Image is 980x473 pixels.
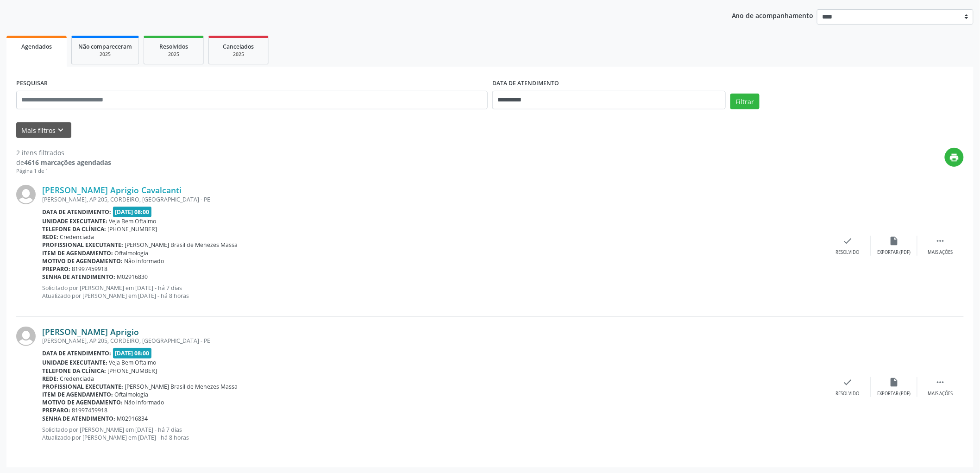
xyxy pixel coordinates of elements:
[889,236,899,246] i: insert_drive_file
[108,225,157,233] span: [PHONE_NUMBER]
[16,76,48,91] label: PESQUISAR
[42,225,106,233] b: Telefone da clínica:
[78,51,132,58] div: 2025
[42,241,123,249] b: Profissional executante:
[42,415,115,423] b: Senha de atendimento:
[843,377,853,387] i: check
[878,249,911,256] div: Exportar (PDF)
[113,207,152,217] span: [DATE] 08:00
[159,43,188,50] span: Resolvidos
[109,217,157,225] span: Veja Bem Oftalmo
[223,43,254,50] span: Cancelados
[42,273,115,281] b: Senha de atendimento:
[42,208,111,216] b: Data de atendimento:
[42,265,70,273] b: Preparo:
[72,265,108,273] span: 81997459918
[60,375,94,383] span: Credenciada
[108,367,157,375] span: [PHONE_NUMBER]
[492,76,559,91] label: DATA DE ATENDIMENTO
[42,383,123,391] b: Profissional executante:
[42,426,825,441] p: Solicitado por [PERSON_NAME] em [DATE] - há 7 dias Atualizado por [PERSON_NAME] em [DATE] - há 8 ...
[125,398,164,406] span: Não informado
[732,9,814,21] p: Ano de acompanhamento
[42,398,123,406] b: Motivo de agendamento:
[945,148,964,167] button: print
[42,327,139,337] a: [PERSON_NAME] Aprigio
[72,406,108,414] span: 81997459918
[889,377,899,387] i: insert_drive_file
[117,415,148,423] span: M02916834
[730,94,760,109] button: Filtrar
[42,217,107,225] b: Unidade executante:
[113,348,152,359] span: [DATE] 08:00
[115,391,149,398] span: Oftalmologia
[16,122,71,139] button: Mais filtroskeyboard_arrow_down
[16,158,111,167] div: de
[836,391,860,397] div: Resolvido
[215,51,262,58] div: 2025
[16,167,111,175] div: Página 1 de 1
[42,249,113,257] b: Item de agendamento:
[42,185,182,195] a: [PERSON_NAME] Aprigio Cavalcanti
[125,241,238,249] span: [PERSON_NAME] Brasil de Menezes Massa
[949,152,960,163] i: print
[109,359,157,366] span: Veja Bem Oftalmo
[42,337,825,345] div: [PERSON_NAME], AP 205, CORDEIRO, [GEOGRAPHIC_DATA] - PE
[42,367,106,375] b: Telefone da clínica:
[60,233,94,241] span: Credenciada
[928,391,953,397] div: Mais ações
[42,349,111,357] b: Data de atendimento:
[42,284,825,300] p: Solicitado por [PERSON_NAME] em [DATE] - há 7 dias Atualizado por [PERSON_NAME] em [DATE] - há 8 ...
[125,383,238,391] span: [PERSON_NAME] Brasil de Menezes Massa
[878,391,911,397] div: Exportar (PDF)
[42,257,123,265] b: Motivo de agendamento:
[936,236,946,246] i: 
[42,406,70,414] b: Preparo:
[42,233,58,241] b: Rede:
[24,158,111,167] strong: 4616 marcações agendadas
[42,375,58,383] b: Rede:
[151,51,197,58] div: 2025
[843,236,853,246] i: check
[42,359,107,366] b: Unidade executante:
[21,43,52,50] span: Agendados
[115,249,149,257] span: Oftalmologia
[42,391,113,398] b: Item de agendamento:
[125,257,164,265] span: Não informado
[936,377,946,387] i: 
[78,43,132,50] span: Não compareceram
[16,185,36,204] img: img
[836,249,860,256] div: Resolvido
[16,148,111,158] div: 2 itens filtrados
[928,249,953,256] div: Mais ações
[117,273,148,281] span: M02916830
[56,125,66,135] i: keyboard_arrow_down
[42,196,825,203] div: [PERSON_NAME], AP 205, CORDEIRO, [GEOGRAPHIC_DATA] - PE
[16,327,36,346] img: img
